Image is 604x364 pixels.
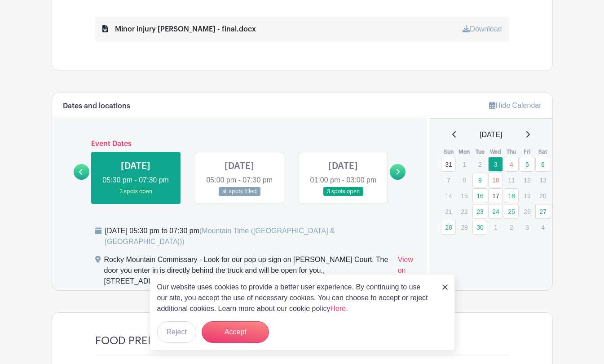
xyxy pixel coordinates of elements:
a: Here [331,305,346,312]
th: Wed [488,147,503,156]
p: 2 [504,220,519,234]
p: 20 [535,189,550,203]
a: 5 [520,157,534,172]
a: 24 [488,204,503,219]
h4: FOOD PREP - Rocky Mtn Commissary [95,334,282,347]
th: Sat [535,147,551,156]
div: [DATE] 05:30 pm to 07:30 pm [105,226,417,247]
th: Sun [441,147,456,156]
a: 9 [472,173,487,187]
th: Thu [503,147,519,156]
a: 28 [441,220,456,235]
span: [DATE] [480,129,502,140]
p: 4 [535,220,550,234]
a: 23 [472,204,487,219]
th: Tue [472,147,488,156]
button: Accept [202,321,269,343]
a: 30 [472,220,487,235]
a: View on Map [398,254,416,290]
a: 4 [504,157,519,172]
p: 22 [457,204,472,218]
p: 12 [520,173,534,187]
p: 11 [504,173,519,187]
h6: Dates and locations [63,102,130,111]
p: 29 [457,220,472,234]
a: 3 [488,157,503,172]
p: 15 [457,189,472,203]
a: 27 [535,204,550,219]
div: Minor injury [PERSON_NAME] - final.docx [102,24,256,35]
a: 31 [441,157,456,172]
h6: Event Dates [89,140,390,148]
p: 3 [520,220,534,234]
a: 18 [504,188,519,203]
th: Fri [519,147,535,156]
p: 21 [441,204,456,218]
button: Reject [157,321,196,343]
p: 26 [520,204,534,218]
a: Hide Calendar [489,102,541,109]
p: 1 [457,157,472,171]
span: (Mountain Time ([GEOGRAPHIC_DATA] & [GEOGRAPHIC_DATA])) [105,227,335,245]
a: 16 [472,188,487,203]
p: 2 [472,157,487,171]
p: 7 [441,173,456,187]
p: Our website uses cookies to provide a better user experience. By continuing to use our site, you ... [157,282,433,314]
a: 6 [535,157,550,172]
a: 25 [504,204,519,219]
a: 17 [488,188,503,203]
a: 10 [488,173,503,187]
th: Mon [456,147,472,156]
p: 8 [457,173,472,187]
a: Download [463,25,502,33]
img: close_button-5f87c8562297e5c2d7936805f587ecaba9071eb48480494691a3f1689db116b3.svg [442,284,448,290]
p: 13 [535,173,550,187]
p: 14 [441,189,456,203]
p: 1 [488,220,503,234]
div: Rocky Mountain Commissary - Look for our pop up sign on [PERSON_NAME] Court. The door you enter i... [104,254,391,290]
p: 19 [520,189,534,203]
